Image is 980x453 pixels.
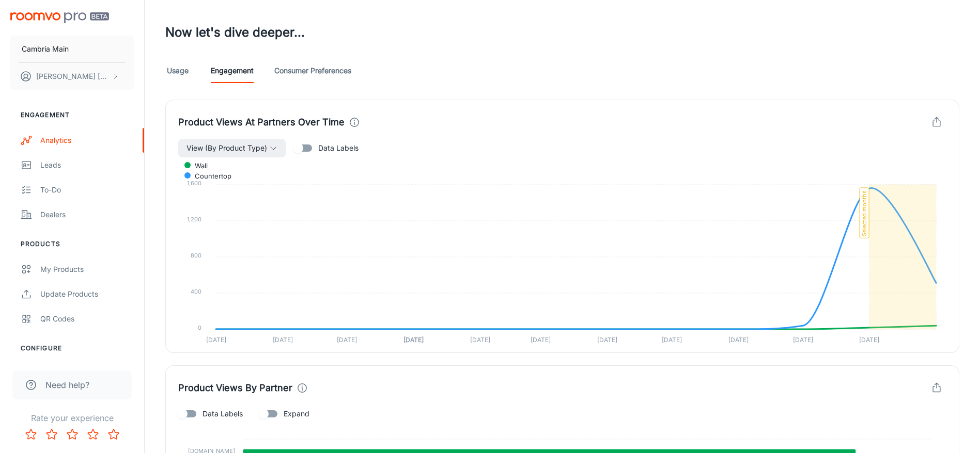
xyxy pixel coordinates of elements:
[165,58,190,83] a: Usage
[40,264,134,275] div: My Products
[337,336,357,344] tspan: [DATE]
[21,424,41,445] button: Rate 1 star
[10,36,134,62] button: Cambria Main
[41,424,62,445] button: Rate 2 star
[284,408,309,419] span: Expand
[10,12,109,23] img: Roomvo PRO Beta
[45,379,89,391] span: Need help?
[178,139,286,157] button: View (By Product Type)
[8,412,136,424] p: Rate your experience
[211,58,254,83] a: Engagement
[186,142,267,154] span: View (By Product Type)
[187,171,231,181] span: Countertop
[662,336,682,344] tspan: [DATE]
[273,336,293,344] tspan: [DATE]
[318,142,359,154] span: Data Labels
[198,324,201,331] tspan: 0
[187,216,201,223] tspan: 1,200
[40,209,134,220] div: Dealers
[40,288,134,300] div: Update Products
[187,180,201,187] tspan: 1,600
[103,424,124,445] button: Rate 5 star
[793,336,813,344] tspan: [DATE]
[83,424,103,445] button: Rate 4 star
[10,63,134,90] button: [PERSON_NAME] [PERSON_NAME]
[187,161,208,170] span: Wall
[470,336,490,344] tspan: [DATE]
[22,43,69,55] p: Cambria Main
[178,381,292,395] h4: Product Views By Partner
[191,252,201,259] tspan: 800
[40,313,134,325] div: QR Codes
[531,336,551,344] tspan: [DATE]
[62,424,83,445] button: Rate 3 star
[40,159,134,171] div: Leads
[597,336,617,344] tspan: [DATE]
[191,288,201,295] tspan: 400
[728,336,749,344] tspan: [DATE]
[36,71,109,82] p: [PERSON_NAME] [PERSON_NAME]
[40,135,134,146] div: Analytics
[203,408,243,419] span: Data Labels
[178,115,345,130] h4: Product Views At Partners Over Time
[274,58,351,83] a: Consumer Preferences
[860,336,880,344] tspan: [DATE]
[403,336,424,344] tspan: [DATE]
[165,23,959,42] h3: Now let's dive deeper...
[206,336,226,344] tspan: [DATE]
[40,184,134,196] div: To-do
